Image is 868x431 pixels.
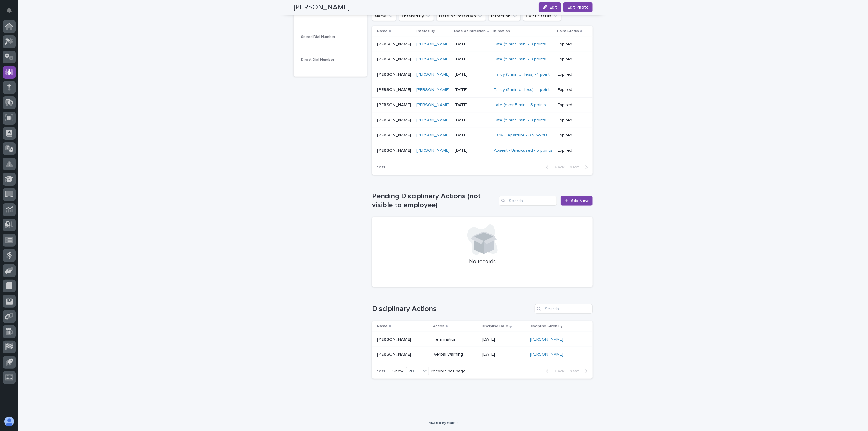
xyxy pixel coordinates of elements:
[372,305,532,313] h1: Disciplinary Actions
[494,42,546,47] a: Late (over 5 min) - 3 points
[494,118,546,123] a: Late (over 5 min) - 3 points
[558,148,583,153] p: Expired
[372,97,593,113] tr: [PERSON_NAME][PERSON_NAME] [PERSON_NAME] [DATE]Late (over 5 min) - 3 points Expired
[558,133,583,138] p: Expired
[377,147,412,153] p: [PERSON_NAME]
[523,11,561,21] button: Point Status
[499,196,557,206] input: Search
[416,87,450,92] a: [PERSON_NAME]
[377,132,412,138] p: [PERSON_NAME]
[569,369,583,373] span: Next
[372,11,396,21] button: Name
[377,351,412,357] p: [PERSON_NAME]
[530,323,563,330] p: Discipline Given By
[377,28,388,34] p: Name
[494,148,552,153] a: Absent - Unexcused - 5 points
[294,3,350,12] h2: [PERSON_NAME]
[3,415,16,428] button: users-avatar
[551,165,564,169] span: Back
[372,143,593,158] tr: [PERSON_NAME][PERSON_NAME] [PERSON_NAME] [DATE]Absent - Unexcused - 5 points Expired
[372,82,593,97] tr: [PERSON_NAME][PERSON_NAME] [PERSON_NAME] [DATE]Tardy (5 min or less) - 1 point Expired
[530,352,564,357] a: [PERSON_NAME]
[301,19,360,25] p: -
[372,332,593,347] tr: [PERSON_NAME][PERSON_NAME] Termination[DATE][PERSON_NAME]
[569,165,583,169] span: Next
[399,11,434,21] button: Entered By
[535,304,593,314] input: Search
[567,4,589,10] span: Edit Photo
[416,103,450,108] a: [PERSON_NAME]
[436,11,486,21] button: Date of Infraction
[372,52,593,67] tr: [PERSON_NAME][PERSON_NAME] [PERSON_NAME] [DATE]Late (over 5 min) - 3 points Expired
[567,165,593,170] button: Next
[372,347,593,362] tr: [PERSON_NAME][PERSON_NAME] Verbal Warning[DATE][PERSON_NAME]
[416,118,450,123] a: [PERSON_NAME]
[372,37,593,52] tr: [PERSON_NAME][PERSON_NAME] [PERSON_NAME] [DATE]Late (over 5 min) - 3 points Expired
[372,67,593,82] tr: [PERSON_NAME][PERSON_NAME] [PERSON_NAME] [DATE]Tardy (5 min or less) - 1 point Expired
[541,368,567,374] button: Back
[372,160,390,175] p: 1 of 1
[377,86,412,92] p: [PERSON_NAME]
[377,41,412,47] p: [PERSON_NAME]
[558,72,583,77] p: Expired
[433,323,444,330] p: Action
[416,148,450,153] a: [PERSON_NAME]
[416,28,435,34] p: Entered By
[428,421,458,425] a: Powered By Stacker
[494,87,550,92] a: Tardy (5 min or less) - 1 point
[3,4,16,16] button: Notifications
[563,2,593,12] button: Edit Photo
[416,72,450,77] a: [PERSON_NAME]
[482,352,525,357] p: [DATE]
[416,42,450,47] a: [PERSON_NAME]
[372,192,497,210] h1: Pending Disciplinary Actions (not visible to employee)
[372,113,593,128] tr: [PERSON_NAME][PERSON_NAME] [PERSON_NAME] [DATE]Late (over 5 min) - 3 points Expired
[455,133,489,138] p: [DATE]
[551,369,564,373] span: Back
[377,56,412,62] p: [PERSON_NAME]
[416,57,450,62] a: [PERSON_NAME]
[301,42,360,48] p: -
[494,133,548,138] a: Early Departure - 0.5 points
[494,103,546,108] a: Late (over 5 min) - 3 points
[377,336,412,342] p: [PERSON_NAME]
[372,364,390,379] p: 1 of 1
[530,337,564,342] a: [PERSON_NAME]
[454,28,486,34] p: Date of Infraction
[494,72,550,77] a: Tardy (5 min or less) - 1 point
[567,368,593,374] button: Next
[434,337,478,342] p: Termination
[558,42,583,47] p: Expired
[558,87,583,92] p: Expired
[431,369,466,374] p: records per page
[482,337,525,342] p: [DATE]
[541,165,567,170] button: Back
[377,101,412,108] p: [PERSON_NAME]
[455,103,489,108] p: [DATE]
[488,11,521,21] button: Infraction
[301,35,335,39] span: Speed Dial Number
[379,259,585,265] p: No records
[455,148,489,153] p: [DATE]
[455,72,489,77] p: [DATE]
[455,87,489,92] p: [DATE]
[558,57,583,62] p: Expired
[549,5,557,9] span: Edit
[377,71,412,77] p: [PERSON_NAME]
[539,2,561,12] button: Edit
[561,196,593,206] a: Add New
[455,118,489,123] p: [DATE]
[482,323,508,330] p: Discipline Date
[455,57,489,62] p: [DATE]
[455,42,489,47] p: [DATE]
[494,57,546,62] a: Late (over 5 min) - 3 points
[372,128,593,143] tr: [PERSON_NAME][PERSON_NAME] [PERSON_NAME] [DATE]Early Departure - 0.5 points Expired
[557,28,579,34] p: Point Status
[416,133,450,138] a: [PERSON_NAME]
[377,323,388,330] p: Name
[558,118,583,123] p: Expired
[571,199,589,203] span: Add New
[392,369,403,374] p: Show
